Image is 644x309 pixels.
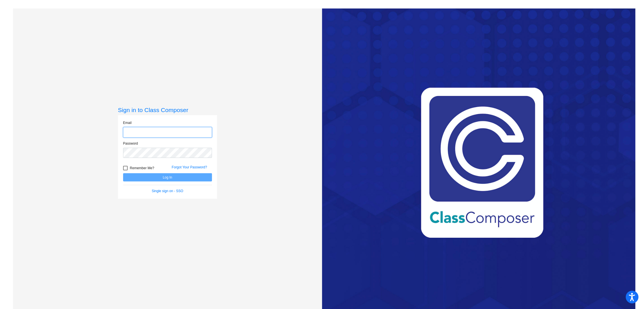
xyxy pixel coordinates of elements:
h3: Sign in to Class Composer [118,106,217,113]
span: Remember Me? [130,165,154,171]
label: Email [123,120,132,125]
a: Forgot Your Password? [172,165,207,169]
button: Log In [123,173,212,181]
label: Password [123,141,138,146]
a: Single sign on - SSO [152,189,183,193]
